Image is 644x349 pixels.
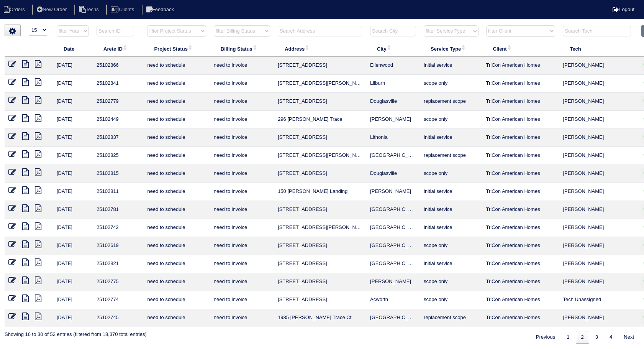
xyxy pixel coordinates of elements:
[74,5,105,15] li: Techs
[210,219,274,237] td: need to invoice
[274,219,366,237] td: [STREET_ADDRESS][PERSON_NAME]
[143,93,210,111] td: need to schedule
[274,129,366,147] td: [STREET_ADDRESS]
[559,75,637,93] td: [PERSON_NAME]
[482,255,559,273] td: TriCon American Homes
[143,147,210,165] td: need to schedule
[210,309,274,327] td: need to invoice
[559,201,637,219] td: [PERSON_NAME]
[143,219,210,237] td: need to schedule
[53,309,93,327] td: [DATE]
[53,111,93,129] td: [DATE]
[274,93,366,111] td: [STREET_ADDRESS]
[559,309,637,327] td: [PERSON_NAME]
[482,291,559,309] td: TriCon American Homes
[106,7,140,12] a: Clients
[366,129,420,147] td: Lithonia
[210,183,274,201] td: need to invoice
[210,93,274,111] td: need to invoice
[93,255,143,273] td: 25102821
[53,93,93,111] td: [DATE]
[482,93,559,111] td: TriCon American Homes
[93,57,143,75] td: 25102866
[53,255,93,273] td: [DATE]
[366,75,420,93] td: Lilburn
[74,7,105,12] a: Techs
[274,111,366,129] td: 296 [PERSON_NAME] Trace
[143,291,210,309] td: need to schedule
[482,309,559,327] td: TriCon American Homes
[576,331,589,344] a: 2
[93,201,143,219] td: 25102781
[142,5,180,15] li: Feedback
[420,57,482,75] td: initial service
[420,291,482,309] td: scope only
[420,255,482,273] td: initial service
[366,201,420,219] td: [GEOGRAPHIC_DATA]
[5,327,147,338] div: Showing 16 to 30 of 52 entries (filtered from 18,370 total entries)
[93,93,143,111] td: 25102779
[482,237,559,255] td: TriCon American Homes
[93,219,143,237] td: 25102742
[210,201,274,219] td: need to invoice
[559,41,637,57] th: Tech
[210,147,274,165] td: need to invoice
[210,237,274,255] td: need to invoice
[420,201,482,219] td: initial service
[559,129,637,147] td: [PERSON_NAME]
[482,273,559,291] td: TriCon American Homes
[143,129,210,147] td: need to schedule
[53,201,93,219] td: [DATE]
[143,75,210,93] td: need to schedule
[420,219,482,237] td: initial service
[420,273,482,291] td: scope only
[420,93,482,111] td: replacement scope
[53,219,93,237] td: [DATE]
[366,111,420,129] td: [PERSON_NAME]
[482,201,559,219] td: TriCon American Homes
[143,57,210,75] td: need to schedule
[420,41,482,57] th: Service Type: activate to sort column ascending
[93,309,143,327] td: 25102745
[366,309,420,327] td: [GEOGRAPHIC_DATA]
[482,111,559,129] td: TriCon American Homes
[274,57,366,75] td: [STREET_ADDRESS]
[53,41,93,57] th: Date
[366,219,420,237] td: [GEOGRAPHIC_DATA]
[210,255,274,273] td: need to invoice
[274,183,366,201] td: 150 [PERSON_NAME] Landing
[210,111,274,129] td: need to invoice
[613,7,634,12] a: Logout
[274,291,366,309] td: [STREET_ADDRESS]
[366,93,420,111] td: Douglasville
[559,93,637,111] td: [PERSON_NAME]
[559,165,637,183] td: [PERSON_NAME]
[143,111,210,129] td: need to schedule
[93,273,143,291] td: 25102775
[274,309,366,327] td: 1985 [PERSON_NAME] Trace Ct
[93,147,143,165] td: 25102825
[53,75,93,93] td: [DATE]
[559,237,637,255] td: [PERSON_NAME]
[274,237,366,255] td: [STREET_ADDRESS]
[559,183,637,201] td: [PERSON_NAME]
[53,183,93,201] td: [DATE]
[143,41,210,57] th: Project Status: activate to sort column ascending
[366,183,420,201] td: [PERSON_NAME]
[274,255,366,273] td: [STREET_ADDRESS]
[210,165,274,183] td: need to invoice
[420,111,482,129] td: scope only
[420,183,482,201] td: initial service
[366,291,420,309] td: Acworth
[143,309,210,327] td: need to schedule
[482,147,559,165] td: TriCon American Homes
[559,57,637,75] td: [PERSON_NAME]
[366,255,420,273] td: [GEOGRAPHIC_DATA]
[482,165,559,183] td: TriCon American Homes
[53,129,93,147] td: [DATE]
[143,273,210,291] td: need to schedule
[143,237,210,255] td: need to schedule
[210,273,274,291] td: need to invoice
[274,147,366,165] td: [STREET_ADDRESS][PERSON_NAME]
[93,111,143,129] td: 25102449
